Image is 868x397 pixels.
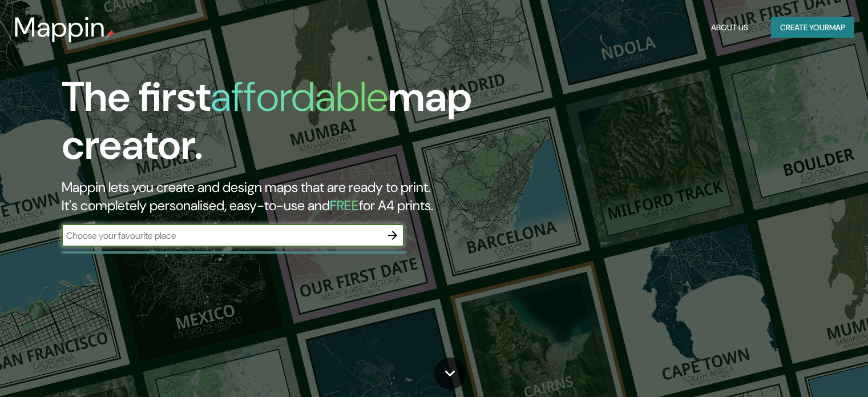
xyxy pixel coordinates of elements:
h3: Mappin [14,11,106,43]
h1: affordable [211,70,388,123]
input: Choose your favourite place [62,229,381,242]
h1: The first map creator. [62,73,496,178]
button: Create yourmap [771,17,854,38]
h5: FREE [330,197,359,214]
h2: Mappin lets you create and design maps that are ready to print. It's completely personalised, eas... [62,178,496,215]
img: mappin-pin [106,30,115,39]
button: About Us [706,17,753,38]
